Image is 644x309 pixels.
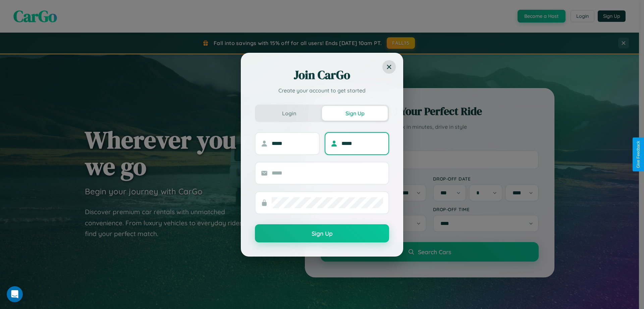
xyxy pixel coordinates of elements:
div: Give Feedback [636,141,641,168]
h2: Join CarGo [255,67,389,83]
button: Sign Up [322,106,388,121]
button: Sign Up [255,224,389,242]
p: Create your account to get started [255,86,389,94]
button: Login [256,106,322,121]
iframe: Intercom live chat [7,286,23,302]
